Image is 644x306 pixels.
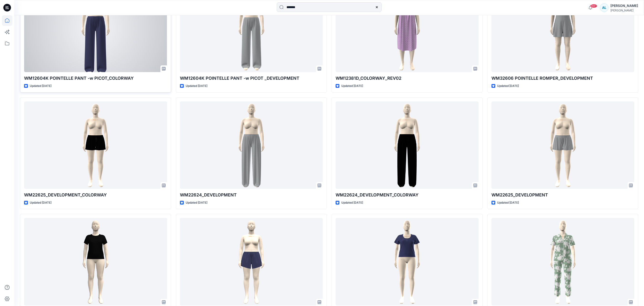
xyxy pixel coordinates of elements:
a: WM22623 ESSENTIALS TEE_COLORWAY [24,218,167,305]
p: WM22624_DEVELOPMENT_COLORWAY [336,192,479,198]
a: WM2081E_Proto comment applied pattern_Colorway_REV11 [491,218,634,305]
p: Updated [DATE] [497,200,519,205]
a: WM22621A_ADM_POINTELLE HENLEY TEE_COLORWAY_REV5L [336,218,479,305]
p: Updated [DATE] [341,200,363,205]
span: 99+ [590,4,597,8]
p: WM12604K POINTELLE PANT -w PICOT_COLORWAY [24,75,167,82]
p: Updated [DATE] [186,200,207,205]
p: WM22625_DEVELOPMENT_COLORWAY [24,192,167,198]
a: WM12605J_ADM_POINTELLE SHORT_COLORWAY_REV5 [180,218,323,305]
p: Updated [DATE] [30,84,51,89]
p: Updated [DATE] [30,200,51,205]
a: WM22624_DEVELOPMENT_COLORWAY [336,101,479,189]
div: [PERSON_NAME] [610,3,638,9]
p: WM32606 POINTELLE ROMPER_DEVELOPMENT [491,75,634,82]
p: Updated [DATE] [497,84,519,89]
div: AL [600,3,608,12]
p: Updated [DATE] [186,84,207,89]
a: WM22625_DEVELOPMENT [491,101,634,189]
a: WM22625_DEVELOPMENT_COLORWAY [24,101,167,189]
p: WM22624_DEVELOPMENT [180,192,323,198]
div: [PERSON_NAME] [610,9,638,12]
p: WM12604K POINTELLE PANT -w PICOT _DEVELOPMENT [180,75,323,82]
a: WM22624_DEVELOPMENT [180,101,323,189]
p: Updated [DATE] [341,84,363,89]
p: WM12381D_COLORWAY_REV02 [336,75,479,82]
p: WM22625_DEVELOPMENT [491,192,634,198]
